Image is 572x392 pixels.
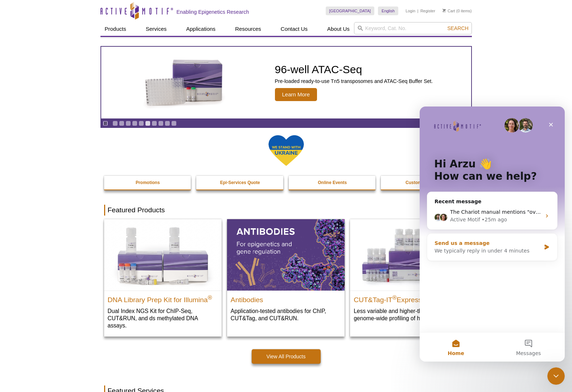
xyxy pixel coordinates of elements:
[420,8,435,13] a: Register
[350,219,468,329] a: CUT&Tag-IT® Express Assay Kit CUT&Tag-IT®Express Assay Kit Less variable and higher-throughput ge...
[231,293,341,304] h2: Antibodies
[132,121,137,126] a: Go to slide 4
[354,293,464,304] h2: CUT&Tag-IT Express Assay Kit
[268,134,304,167] img: We Stand With Ukraine
[252,349,321,364] a: View All Products
[103,121,108,126] a: Toggle autoplay
[112,121,118,126] a: Go to slide 1
[104,205,468,216] h2: Featured Products
[417,7,419,15] li: |
[406,8,415,13] a: Login
[220,180,260,185] strong: Epi-Services Quote
[139,121,144,126] a: Go to slide 5
[445,25,470,32] button: Search
[275,88,317,101] span: Learn More
[100,22,131,36] a: Products
[381,176,469,189] a: Customer Support
[392,294,397,300] sup: ®
[547,367,565,385] iframe: Intercom live chat
[139,55,230,110] img: Active Motif Kit photo
[136,180,160,185] strong: Promotions
[318,180,347,185] strong: Online Events
[231,22,266,36] a: Resources
[104,176,192,189] a: Promotions
[101,47,471,118] article: 96-well ATAC-Seq
[158,121,164,126] a: Go to slide 8
[108,293,218,304] h2: DNA Library Prep Kit for Illumina
[171,121,177,126] a: Go to slide 10
[227,219,345,329] a: All Antibodies Antibodies Application-tested antibodies for ChIP, CUT&Tag, and CUT&RUN.
[227,219,345,290] img: All Antibodies
[165,121,170,126] a: Go to slide 9
[406,180,444,185] strong: Customer Support
[119,121,124,126] a: Go to slide 2
[231,307,341,322] p: Application-tested antibodies for ChIP, CUT&Tag, and CUT&RUN.
[104,219,222,290] img: DNA Library Prep Kit for Illumina
[152,121,157,126] a: Go to slide 7
[101,47,471,118] a: Active Motif Kit photo 96-well ATAC-Seq Pre-loaded ready-to-use Tn5 transposomes and ATAC-Seq Buf...
[276,22,312,36] a: Contact Us
[350,219,468,290] img: CUT&Tag-IT® Express Assay Kit
[443,9,446,12] img: Your Cart
[145,121,151,126] a: Go to slide 6
[323,22,354,36] a: About Us
[208,294,212,300] sup: ®
[275,78,433,84] p: Pre-loaded ready-to-use Tn5 transposomes and ATAC-Seq Buffer Set.
[289,176,376,189] a: Online Events
[420,107,565,362] iframe: Intercom live chat
[104,219,222,336] a: DNA Library Prep Kit for Illumina DNA Library Prep Kit for Illumina® Dual Index NGS Kit for ChIP-...
[141,22,171,36] a: Services
[447,25,468,31] span: Search
[177,9,249,15] h2: Enabling Epigenetics Research
[354,22,472,34] input: Keyword, Cat. No.
[443,7,472,15] li: (0 items)
[443,8,455,13] a: Cart
[326,7,375,15] a: [GEOGRAPHIC_DATA]
[354,307,464,322] p: Less variable and higher-throughput genome-wide profiling of histone marks​.
[182,22,220,36] a: Applications
[125,121,131,126] a: Go to slide 3
[275,64,433,75] h2: 96-well ATAC-Seq
[108,307,218,329] p: Dual Index NGS Kit for ChIP-Seq, CUT&RUN, and ds methylated DNA assays.
[378,7,398,15] a: English
[196,176,284,189] a: Epi-Services Quote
